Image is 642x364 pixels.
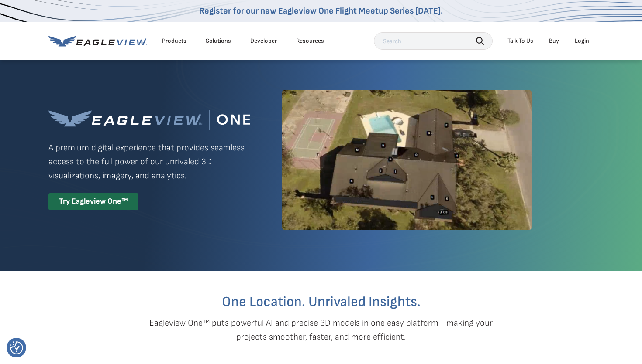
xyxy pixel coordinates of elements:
[206,37,231,45] div: Solutions
[199,6,443,16] a: Register for our new Eagleview One Flight Meetup Series [DATE].
[549,37,559,45] a: Buy
[134,316,508,344] p: Eagleview One™ puts powerful AI and precise 3D models in one easy platform—making your projects s...
[296,37,324,45] div: Resources
[10,341,23,354] button: Consent Preferences
[10,341,23,354] img: Revisit consent button
[250,37,277,45] a: Developer
[575,37,589,45] div: Login
[48,110,250,130] img: Eagleview One™
[374,32,493,50] input: Search
[48,193,138,210] div: Try Eagleview One™
[55,295,587,309] h2: One Location. Unrivaled Insights.
[162,37,186,45] div: Products
[507,37,533,45] div: Talk To Us
[48,141,250,183] p: A premium digital experience that provides seamless access to the full power of our unrivaled 3D ...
